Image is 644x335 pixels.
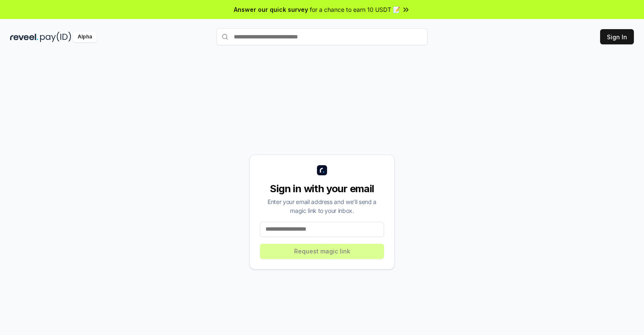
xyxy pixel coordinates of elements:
[260,197,384,215] div: Enter your email address and we’ll send a magic link to your inbox.
[234,5,308,14] span: Answer our quick survey
[317,165,327,175] img: logo_small
[10,32,38,42] img: reveel_dark
[40,32,71,42] img: pay_id
[310,5,400,14] span: for a chance to earn 10 USDT 📝
[600,29,634,44] button: Sign In
[260,182,384,196] div: Sign in with your email
[73,32,97,42] div: Alpha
